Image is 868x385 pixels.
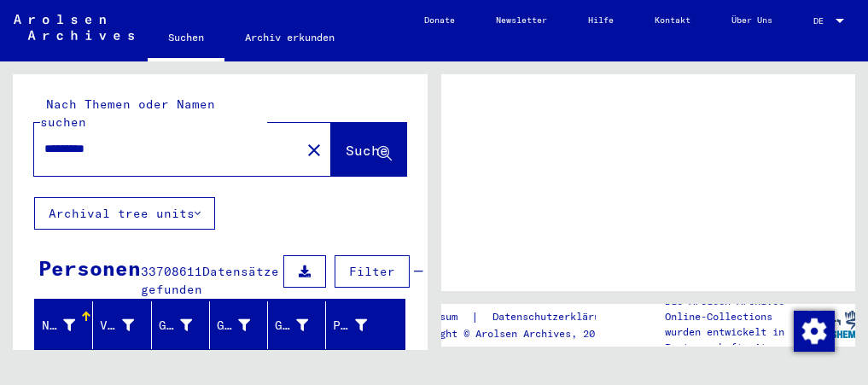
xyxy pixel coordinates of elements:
mat-label: Nach Themen oder Namen suchen [40,96,215,130]
div: Vorname [100,317,133,335]
div: Vorname [100,312,154,339]
button: Clear [297,132,331,166]
span: Suche [346,142,388,159]
a: Datenschutzerklärung [479,308,632,326]
mat-header-cell: Geburt‏ [210,301,268,349]
span: 33708611 [141,264,202,279]
div: Geburtsname [159,317,192,335]
img: Arolsen_neg.svg [14,15,134,40]
div: Geburtsdatum [275,312,329,339]
p: Die Arolsen Archives Online-Collections [665,294,803,324]
div: | [404,308,632,326]
div: Geburt‏ [217,317,250,335]
mat-header-cell: Prisoner # [326,301,404,349]
mat-header-cell: Vorname [93,301,151,349]
img: Zustimmung ändern [794,311,835,352]
span: DE [813,16,832,26]
div: Nachname [42,317,75,335]
mat-header-cell: Geburtsdatum [268,301,326,349]
mat-header-cell: Geburtsname [152,301,210,349]
mat-icon: close [304,140,324,160]
a: Suchen [148,17,224,61]
p: Copyright © Arolsen Archives, 2021 [404,326,632,341]
div: Prisoner # [333,312,387,339]
div: Geburt‏ [217,312,271,339]
div: Geburtsdatum [275,317,308,335]
div: Personen [38,253,141,283]
div: Nachname [42,312,96,339]
span: Datensätze gefunden [141,264,279,297]
button: Suche [331,123,406,176]
button: Filter [335,255,410,288]
a: Archiv erkunden [224,17,355,58]
p: wurden entwickelt in Partnerschaft mit [665,324,803,355]
div: Prisoner # [333,317,366,335]
mat-header-cell: Nachname [35,301,93,349]
button: Archival tree units [34,197,215,230]
div: Geburtsname [159,312,213,339]
span: Filter [349,264,395,279]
